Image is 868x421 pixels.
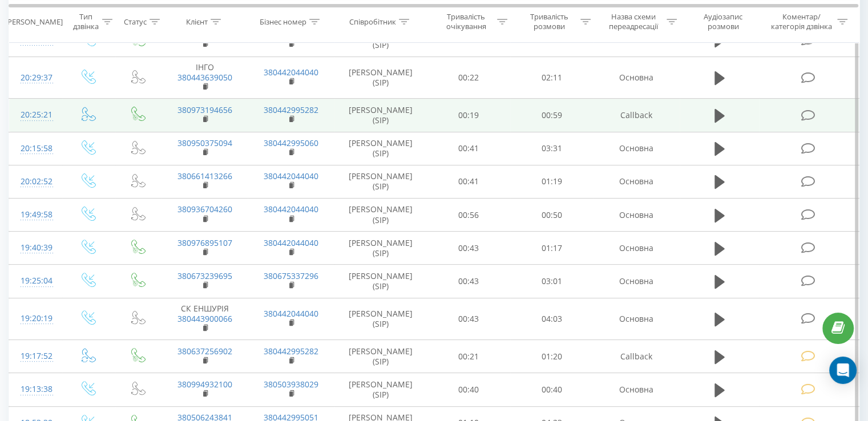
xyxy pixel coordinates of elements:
[427,199,510,232] td: 00:56
[593,199,679,232] td: Основна
[768,12,834,31] div: Коментар/категорія дзвінка
[177,104,232,115] a: 380973194656
[593,165,679,198] td: Основна
[177,137,232,148] a: 380950375094
[177,313,232,324] a: 380443900066
[264,270,318,281] a: 380675337296
[177,204,232,214] a: 380936704260
[593,340,679,373] td: Callback
[427,373,510,406] td: 00:40
[5,17,63,26] div: [PERSON_NAME]
[593,265,679,298] td: Основна
[510,232,593,265] td: 01:17
[21,137,51,160] div: 20:15:58
[186,17,208,26] div: Клієнт
[510,199,593,232] td: 00:50
[829,357,857,384] div: Open Intercom Messenger
[438,12,495,31] div: Тривалість очікування
[510,373,593,406] td: 00:40
[427,165,510,198] td: 00:41
[510,265,593,298] td: 03:01
[334,56,427,99] td: [PERSON_NAME] (SIP)
[510,56,593,99] td: 02:11
[21,104,51,126] div: 20:25:21
[593,298,679,340] td: Основна
[334,373,427,406] td: [PERSON_NAME] (SIP)
[334,265,427,298] td: [PERSON_NAME] (SIP)
[21,345,51,367] div: 19:17:52
[21,270,51,292] div: 19:25:04
[334,132,427,165] td: [PERSON_NAME] (SIP)
[21,204,51,226] div: 19:49:58
[427,99,510,132] td: 00:19
[21,307,51,330] div: 19:20:19
[264,171,318,181] a: 380442044040
[21,237,51,259] div: 19:40:39
[510,298,593,340] td: 04:03
[264,308,318,319] a: 380442044040
[690,12,757,31] div: Аудіозапис розмови
[177,270,232,281] a: 380673239695
[264,346,318,357] a: 380442995282
[177,72,232,83] a: 380443639050
[334,340,427,373] td: [PERSON_NAME] (SIP)
[260,17,306,26] div: Бізнес номер
[520,12,578,31] div: Тривалість розмови
[334,232,427,265] td: [PERSON_NAME] (SIP)
[264,237,318,248] a: 380442044040
[593,99,679,132] td: Callback
[177,237,232,248] a: 380976895107
[593,56,679,99] td: Основна
[427,132,510,165] td: 00:41
[510,340,593,373] td: 01:20
[510,99,593,132] td: 00:59
[334,165,427,198] td: [PERSON_NAME] (SIP)
[21,171,51,193] div: 20:02:52
[264,379,318,390] a: 380503938029
[510,132,593,165] td: 03:31
[264,67,318,78] a: 380442044040
[334,199,427,232] td: [PERSON_NAME] (SIP)
[593,232,679,265] td: Основна
[162,56,248,99] td: ІНГО
[264,137,318,148] a: 380442995060
[593,373,679,406] td: Основна
[334,99,427,132] td: [PERSON_NAME] (SIP)
[427,298,510,340] td: 00:43
[72,12,99,31] div: Тип дзвінка
[124,17,147,26] div: Статус
[427,232,510,265] td: 00:43
[177,346,232,357] a: 380637256902
[334,298,427,340] td: [PERSON_NAME] (SIP)
[21,67,51,89] div: 20:29:37
[264,204,318,214] a: 380442044040
[593,132,679,165] td: Основна
[427,340,510,373] td: 00:21
[162,298,248,340] td: СК ЕНШУРІЯ
[427,265,510,298] td: 00:43
[264,104,318,115] a: 380442995282
[177,171,232,181] a: 380661413266
[427,56,510,99] td: 00:22
[177,379,232,390] a: 380994932100
[21,378,51,400] div: 19:13:38
[349,17,396,26] div: Співробітник
[604,12,664,31] div: Назва схеми переадресації
[510,165,593,198] td: 01:19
